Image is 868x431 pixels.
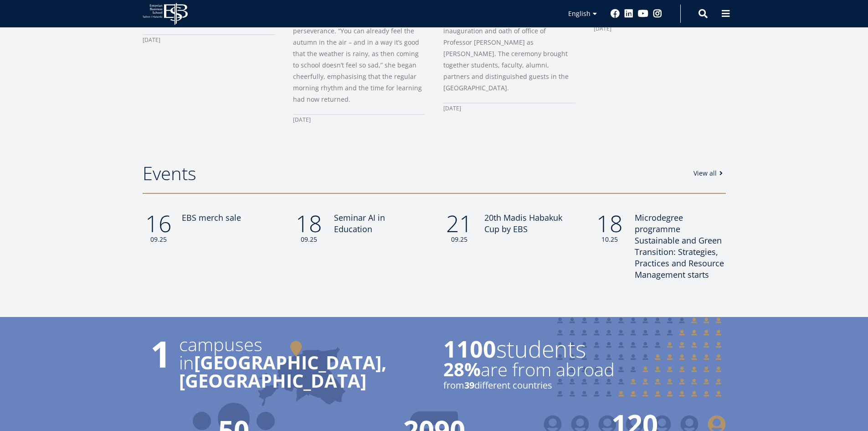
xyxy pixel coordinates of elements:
[143,212,175,244] div: 16
[293,114,425,125] div: [DATE]
[464,379,474,391] strong: 39
[293,212,325,244] div: 18
[443,338,680,360] span: students
[693,169,726,178] a: View all
[443,212,475,244] div: 21
[638,9,648,18] a: Youtube
[443,360,680,379] span: are from abroad
[443,103,575,114] div: [DATE]
[594,23,726,34] div: [DATE]
[443,379,680,392] small: from different countries
[143,34,275,46] div: [DATE]
[443,357,481,382] strong: 28%
[143,335,179,390] span: 1
[293,235,325,244] small: 09.25
[179,335,425,353] span: campuses
[611,9,620,18] a: Facebook
[143,162,684,185] h2: Events
[624,9,633,18] a: Linkedin
[594,212,626,244] div: 18
[443,333,496,364] strong: 1100
[179,353,425,390] p: in
[443,235,475,244] small: 09.25
[635,212,724,280] span: Microdegree programme Sustainable and Green Transition: Strategies, Practices and Resource Manage...
[594,235,626,244] small: 10.25
[334,212,385,234] span: Seminar AI in Education
[143,235,175,244] small: 09.25
[653,9,662,18] a: Instagram
[182,212,241,223] span: EBS merch sale
[179,350,386,393] strong: [GEOGRAPHIC_DATA], [GEOGRAPHIC_DATA]
[484,212,562,234] span: 20th Madis Habakuk Cup by EBS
